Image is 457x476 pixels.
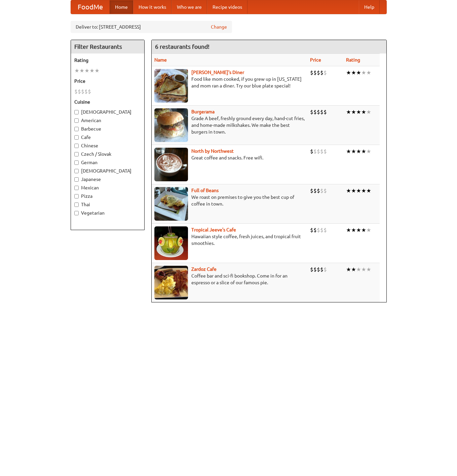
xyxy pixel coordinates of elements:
[346,266,351,273] li: ★
[313,69,317,76] li: $
[191,227,236,232] a: Tropical Jeeve's Cafe
[154,226,188,260] img: jeeves.jpg
[310,187,313,194] li: $
[346,226,351,234] li: ★
[366,266,371,273] li: ★
[74,99,141,105] h5: Cuisine
[323,108,327,116] li: $
[110,0,133,14] a: Home
[366,69,371,76] li: ★
[356,108,361,116] li: ★
[78,88,81,95] li: $
[356,69,361,76] li: ★
[89,67,94,74] li: ★
[154,108,188,142] img: burgerama.jpg
[310,69,313,76] li: $
[351,266,356,273] li: ★
[361,148,366,155] li: ★
[346,57,360,63] a: Rating
[88,88,91,95] li: $
[323,187,327,194] li: $
[313,266,317,273] li: $
[191,148,234,154] a: North by Northwest
[310,57,321,63] a: Price
[323,148,327,155] li: $
[74,67,79,74] li: ★
[154,233,305,247] p: Hawaiian style coffee, fresh juices, and tropical fruit smoothies.
[346,69,351,76] li: ★
[84,67,89,74] li: ★
[351,108,356,116] li: ★
[366,148,371,155] li: ★
[74,117,141,124] label: American
[191,188,219,193] a: Full of Beans
[361,187,366,194] li: ★
[74,194,79,198] input: Pizza
[154,187,188,221] img: beans.jpg
[317,226,320,234] li: $
[313,108,317,116] li: $
[74,57,141,64] h5: Rating
[71,40,144,53] h4: Filter Restaurants
[74,127,79,131] input: Barbecue
[154,194,305,207] p: We roast on premises to give you the best cup of coffee in town.
[74,169,79,173] input: [DEMOGRAPHIC_DATA]
[351,226,356,234] li: ★
[320,187,323,194] li: $
[356,266,361,273] li: ★
[323,69,327,76] li: $
[346,148,351,155] li: ★
[74,144,79,148] input: Chinese
[351,148,356,155] li: ★
[71,0,110,14] a: FoodMe
[317,69,320,76] li: $
[74,118,79,123] input: American
[74,210,141,216] label: Vegetarian
[351,187,356,194] li: ★
[320,266,323,273] li: $
[74,168,141,174] label: [DEMOGRAPHIC_DATA]
[320,226,323,234] li: $
[74,177,79,182] input: Japanese
[74,88,78,95] li: $
[191,70,244,75] a: [PERSON_NAME]'s Diner
[191,266,217,272] b: Zardoz Cafe
[310,148,313,155] li: $
[191,109,215,114] b: Burgerama
[74,151,141,157] label: Czech / Slovak
[81,88,84,95] li: $
[346,187,351,194] li: ★
[79,67,84,74] li: ★
[313,148,317,155] li: $
[74,186,79,190] input: Mexican
[74,142,141,149] label: Chinese
[211,24,227,30] a: Change
[94,67,100,74] li: ★
[74,135,79,140] input: Cafe
[356,226,361,234] li: ★
[361,226,366,234] li: ★
[154,57,167,63] a: Name
[323,226,327,234] li: $
[74,110,79,114] input: [DEMOGRAPHIC_DATA]
[351,69,356,76] li: ★
[366,226,371,234] li: ★
[74,201,141,208] label: Thai
[310,108,313,116] li: $
[317,266,320,273] li: $
[74,134,141,141] label: Cafe
[154,272,305,286] p: Coffee bar and sci-fi bookshop. Come in for an espresso or a slice of our famous pie.
[154,69,188,103] img: sallys.jpg
[155,43,210,50] ng-pluralize: 6 restaurants found!
[356,187,361,194] li: ★
[317,108,320,116] li: $
[74,125,141,132] label: Barbecue
[320,108,323,116] li: $
[346,108,351,116] li: ★
[74,176,141,183] label: Japanese
[74,203,79,207] input: Thai
[320,148,323,155] li: $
